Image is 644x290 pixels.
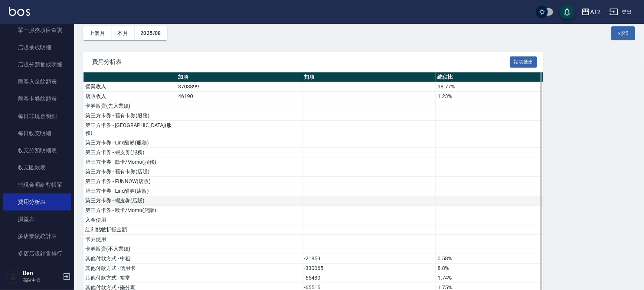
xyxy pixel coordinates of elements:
[84,215,176,225] td: 入金使用
[84,157,176,167] td: 第三方卡券 - 歐卡/Momo(服務)
[302,254,436,264] td: -21859
[83,26,111,40] button: 上個月
[84,264,176,273] td: 其他付款方式 - 信用卡
[3,56,71,73] a: 店販分類抽成明細
[84,225,176,235] td: 紅利點數折抵金額
[176,82,303,92] td: 3703899
[84,92,176,101] td: 店販收入
[92,58,510,66] span: 費用分析表
[3,108,71,125] a: 每日非現金明細
[560,4,575,19] button: save
[176,92,303,101] td: 46190
[3,176,71,193] a: 非現金明細對帳單
[510,56,537,68] button: 報表匯出
[84,82,176,92] td: 營業收入
[302,264,436,273] td: -330065
[84,111,176,121] td: 第三方卡券 - 舊有卡券(服務)
[134,26,167,40] button: 2025/08
[3,211,71,228] a: 損益表
[84,101,176,111] td: 卡券販賣(先入業績)
[607,5,635,19] button: 登出
[578,4,604,20] button: AT2
[84,196,176,206] td: 第三方卡券 - 蝦皮劵(店販)
[3,245,71,262] a: 多店店販銷售排行
[84,148,176,157] td: 第三方卡券 - 蝦皮劵(服務)
[9,7,30,16] img: Logo
[3,73,71,90] a: 顧客入金餘額表
[84,177,176,186] td: 第三方卡券 - FUNNOW(店販)
[3,39,71,56] a: 店販抽成明細
[3,142,71,159] a: 收支分類明細表
[3,22,71,39] a: 單一服務項目查詢
[436,254,543,264] td: 0.58%
[436,264,543,273] td: 8.8%
[84,121,176,138] td: 第三方卡券 - [GEOGRAPHIC_DATA](服務)
[23,270,61,277] h5: Ben
[84,206,176,215] td: 第三方卡券 - 歐卡/Momo(店販)
[3,228,71,245] a: 多店業績統計表
[3,262,71,279] a: 顧客消費排行榜
[84,254,176,264] td: 其他付款方式 - 中租
[302,273,436,283] td: -65430
[84,167,176,177] td: 第三方卡券 - 舊有卡券(店販)
[3,90,71,107] a: 顧客卡券餘額表
[23,277,61,284] p: 高階主管
[590,7,601,17] div: AT2
[302,72,436,82] th: 扣項
[436,72,543,82] th: 總佔比
[611,26,635,40] button: 列印
[84,186,176,196] td: 第三方卡券 - Line酷券(店販)
[3,193,71,211] a: 費用分析表
[6,269,21,284] img: Person
[84,138,176,148] td: 第三方卡券 - Line酷券(服務)
[436,273,543,283] td: 1.74%
[436,92,543,101] td: 1.23%
[176,72,303,82] th: 加項
[111,26,134,40] button: 本月
[84,235,176,244] td: 卡券使用
[84,244,176,254] td: 卡券販賣(不入業績)
[3,159,71,176] a: 收支匯款表
[84,273,176,283] td: 其他付款方式 - 裕富
[3,125,71,142] a: 每日收支明細
[436,82,543,92] td: 98.77%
